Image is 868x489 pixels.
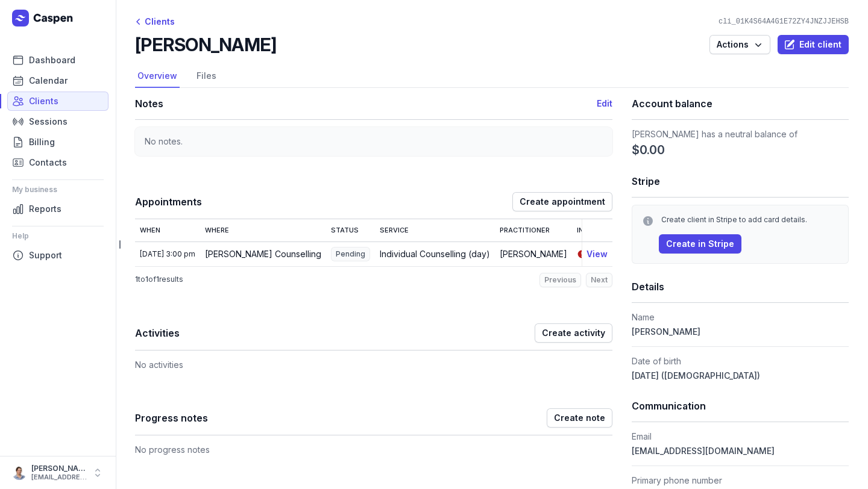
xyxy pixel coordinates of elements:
button: Edit [597,96,612,111]
div: [DATE] 3:00 pm [140,249,195,259]
div: Clients [135,14,175,29]
h1: Account balance [632,95,849,112]
h1: Activities [135,325,535,341]
span: 1 [156,275,159,284]
div: No activities [135,350,612,372]
span: Next [591,275,608,285]
h1: Progress notes [135,410,547,426]
span: Create in Stripe [666,237,734,251]
button: Edit client [778,35,849,54]
th: Status [326,219,375,241]
span: [EMAIL_ADDRESS][DOMAIN_NAME] [632,446,775,456]
h1: Details [632,278,849,295]
h1: Communication [632,397,849,414]
span: Dashboard [29,53,75,67]
th: Service [375,219,495,241]
h1: Notes [135,95,597,112]
span: Previous [544,275,576,285]
td: [PERSON_NAME] Counselling [200,241,326,266]
p: to of results [135,275,183,284]
th: Where [200,219,326,241]
dt: Date of birth [632,354,849,369]
span: 1 [145,275,148,284]
a: Overview [135,65,180,88]
dt: Name [632,310,849,325]
span: [DATE] ([DEMOGRAPHIC_DATA]) [632,370,760,381]
span: $0.00 [632,142,665,158]
div: Create client in Stripe to add card details. [661,215,838,225]
h1: Stripe [632,173,849,190]
span: Edit client [785,37,841,52]
span: [PERSON_NAME] has a neutral balance of [632,129,797,139]
button: Create in Stripe [659,234,741,254]
span: Create appointment [520,195,605,209]
h1: Appointments [135,193,512,210]
dt: Primary phone number [632,473,849,488]
div: [PERSON_NAME] [31,464,87,473]
span: [PERSON_NAME] [632,326,700,337]
a: Files [194,65,219,88]
button: View [587,247,608,261]
button: Next [586,273,612,287]
span: No notes. [145,136,183,146]
div: cli_01K4S64A4G1E72ZY4JNZJJEHSB [714,17,854,26]
span: Billing [29,135,55,149]
nav: Tabs [135,65,849,88]
h2: [PERSON_NAME] [135,34,276,55]
span: Support [29,248,62,263]
span: Pending [331,247,370,261]
span: Calendar [29,73,68,88]
span: Clients [29,94,58,108]
th: Invoice [572,219,632,241]
button: Previous [539,273,581,287]
span: Sessions [29,114,68,129]
div: My business [12,180,104,199]
span: Create note [554,411,605,425]
span: Actions [717,37,763,52]
div: Help [12,226,104,246]
img: User profile image [12,466,27,480]
span: Contacts [29,155,67,170]
td: Individual Counselling (day) [375,241,495,266]
td: [PERSON_NAME] [495,241,572,266]
th: When [135,219,200,241]
dt: Email [632,429,849,444]
span: 1 [135,275,138,284]
button: Actions [709,35,770,54]
span: Reports [29,202,61,216]
div: [EMAIL_ADDRESS][DOMAIN_NAME] [31,473,87,482]
th: Practitioner [495,219,572,241]
span: Create activity [542,326,605,340]
div: No progress notes [135,435,612,457]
